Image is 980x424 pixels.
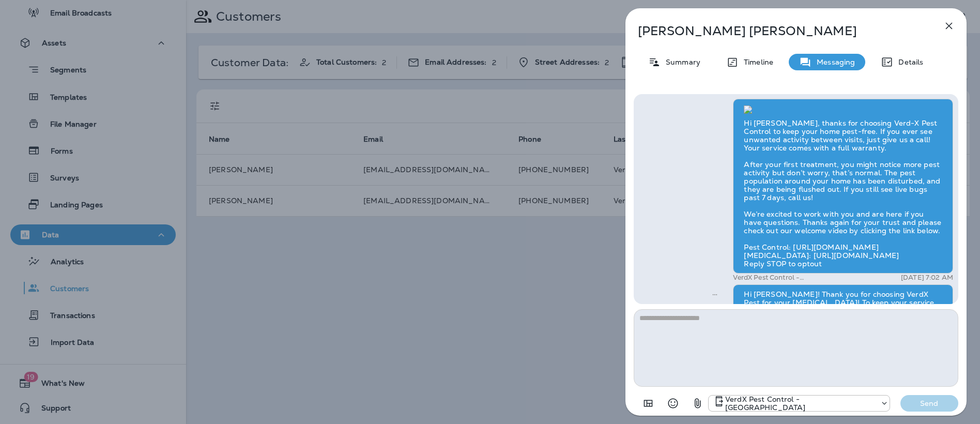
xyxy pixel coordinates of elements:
button: Select an emoji [663,393,683,414]
div: Hi [PERSON_NAME]! Thank you for choosing VerdX Pest for your [MEDICAL_DATA]! To keep your service... [733,284,953,387]
p: Messaging [811,58,855,66]
p: VerdX Pest Control - [GEOGRAPHIC_DATA] [725,395,875,412]
p: [PERSON_NAME] [PERSON_NAME] [638,24,920,38]
div: Hi [PERSON_NAME], thanks for choosing Verd-X Pest Control to keep your home pest-free. If you eve... [733,99,953,274]
img: twilio-download [744,105,752,114]
p: Details [893,58,923,66]
p: Summary [661,58,700,66]
div: +1 (770) 758-7657 [709,395,890,412]
span: Sent [712,289,717,298]
p: Timeline [739,58,773,66]
p: [DATE] 7:02 AM [901,274,953,282]
button: Add in a premade template [638,393,659,414]
p: VerdX Pest Control - [GEOGRAPHIC_DATA] [733,274,865,282]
